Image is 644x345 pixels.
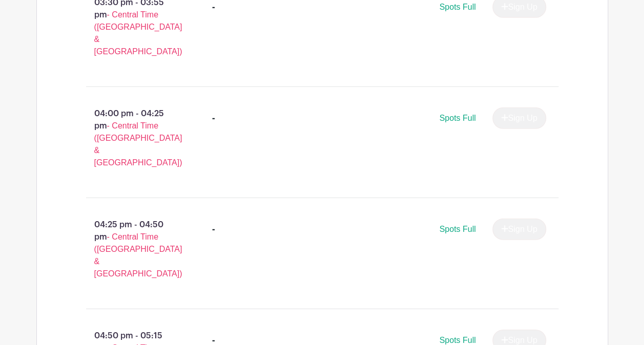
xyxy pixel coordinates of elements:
p: 04:00 pm - 04:25 pm [70,103,196,173]
span: Spots Full [439,114,475,122]
span: Spots Full [439,336,475,344]
div: - [212,112,215,124]
span: - Central Time ([GEOGRAPHIC_DATA] & [GEOGRAPHIC_DATA]) [94,10,182,56]
span: - Central Time ([GEOGRAPHIC_DATA] & [GEOGRAPHIC_DATA]) [94,232,182,278]
span: Spots Full [439,3,475,11]
span: - Central Time ([GEOGRAPHIC_DATA] & [GEOGRAPHIC_DATA]) [94,121,182,167]
div: - [212,1,215,13]
p: 04:25 pm - 04:50 pm [70,214,196,284]
span: Spots Full [439,225,475,233]
div: - [212,223,215,235]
